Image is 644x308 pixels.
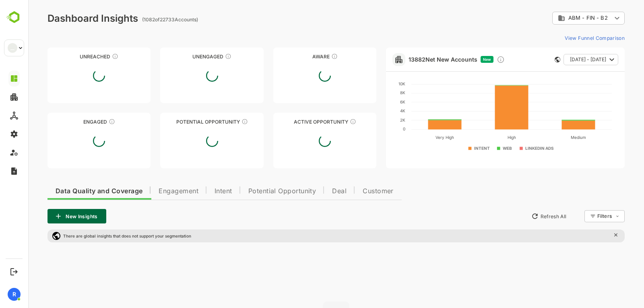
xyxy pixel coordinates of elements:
text: 2K [372,118,377,122]
div: Active Opportunity [245,119,348,125]
div: ABM - FIN - B2 [530,14,584,22]
div: These accounts have open opportunities which might be at any of the Sales Stages [322,118,328,125]
span: ABM - FIN - B2 [540,15,580,21]
div: Aware [245,54,348,60]
span: Deal [304,188,318,194]
text: High [479,135,488,140]
text: Medium [543,135,558,140]
text: 0 [375,126,377,131]
div: These accounts are warm, further nurturing would qualify them to MQAs [80,118,87,125]
div: Unreached [19,54,122,60]
span: Intent [186,188,204,194]
text: Very High [407,135,426,140]
text: 10K [370,81,377,86]
text: 6K [372,99,377,104]
button: Refresh All [500,210,542,223]
span: Data Quality and Coverage [27,188,114,194]
div: Potential Opportunity [132,119,235,125]
div: These accounts have not shown enough engagement and need nurturing [197,53,203,60]
div: Discover new ICP-fit accounts showing engagement — via intent surges, anonymous website visits, L... [469,56,477,64]
div: Engaged [19,119,122,125]
div: Dashboard Insights [19,12,110,24]
button: View Funnel Comparison [533,31,597,44]
button: [DATE] - [DATE] [535,54,590,65]
div: This card does not support filter and segments [526,57,532,62]
div: These accounts have not been engaged with for a defined time period [84,53,90,60]
div: __ [8,43,17,53]
span: [DATE] - [DATE] [542,54,578,65]
text: 4K [372,108,377,113]
text: 8K [372,90,377,95]
span: New [455,57,463,62]
button: New Insights [19,209,78,223]
button: Logout [8,266,19,277]
div: Unengaged [132,54,235,60]
div: Filters [568,209,597,223]
img: BambooboxLogoMark.f1c84d78b4c51b1a7b5f700c9845e183.svg [4,10,25,25]
span: Engagement [130,188,170,194]
div: R [8,288,21,301]
p: There are global insights that does not support your segmentation [35,234,163,238]
div: These accounts have just entered the buying cycle and need further nurturing [303,53,310,60]
span: Potential Opportunity [220,188,288,194]
div: ABM - FIN - B2 [524,10,597,26]
a: 13882Net New Accounts [380,56,449,63]
ag: ( 1082 of 22733 Accounts) [114,17,170,23]
div: These accounts are MQAs and can be passed on to Inside Sales [213,118,220,125]
div: Filters [569,213,584,219]
span: Customer [334,188,365,194]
